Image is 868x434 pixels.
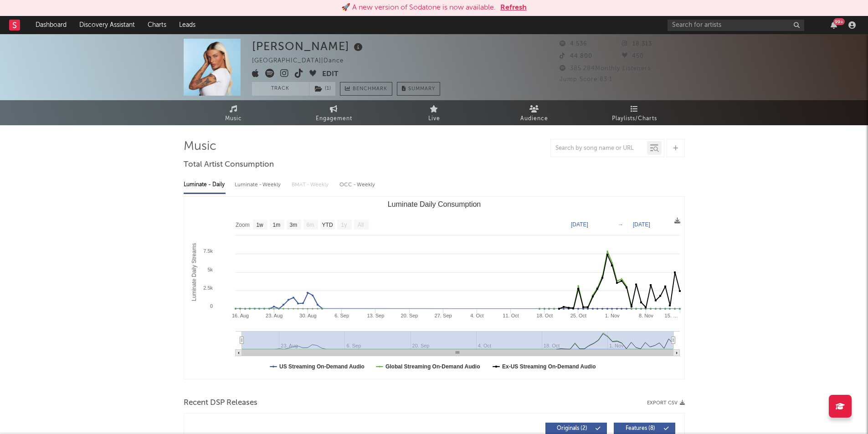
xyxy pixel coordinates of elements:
a: Discovery Assistant [73,16,141,34]
span: Recent DSP Releases [184,398,257,408]
text: 16. Aug [231,313,248,318]
button: Export CSV [647,400,685,406]
text: 5k [207,267,213,272]
text: US Streaming On-Demand Audio [279,363,365,370]
text: 3m [289,222,297,228]
div: 99 + [833,18,845,25]
text: 1y [341,222,347,228]
span: 385.284 Monthly Listeners [560,66,651,71]
text: YTD [322,222,333,228]
span: Music [225,113,242,124]
span: ( 1 ) [309,82,336,96]
text: [DATE] [571,221,588,228]
text: Luminate Daily Streams [191,243,197,301]
text: 6. Sep [334,313,349,318]
text: 18. Oct [536,313,552,318]
text: Global Streaming On-Demand Audio [385,363,480,370]
text: 30. Aug [299,313,316,318]
a: Benchmark [340,82,392,96]
span: Playlists/Charts [612,113,657,124]
div: Luminate - Weekly [235,177,282,193]
text: 7.5k [203,248,213,254]
span: Engagement [316,113,352,124]
span: Live [428,113,440,124]
span: Features ( 8 ) [620,426,662,431]
button: Summary [397,82,440,96]
text: 1. Nov [605,313,619,318]
button: Edit [322,69,339,80]
div: Luminate - Daily [184,177,226,193]
span: 18.313 [622,41,652,47]
a: Music [184,100,284,125]
text: 15. … [664,313,678,318]
text: Zoom [236,222,250,228]
text: Luminate Daily Consumption [387,200,481,208]
text: 1w [256,222,263,228]
a: Audience [484,100,585,125]
div: 🚀 A new version of Sodatone is now available. [341,2,496,13]
svg: Luminate Daily Consumption [184,197,684,379]
div: OCC - Weekly [339,177,376,193]
span: Summary [408,87,435,92]
text: 25. Oct [570,313,586,318]
text: Ex-US Streaming On-Demand Audio [502,363,596,370]
text: 27. Sep [434,313,452,318]
a: Playlists/Charts [585,100,685,125]
span: Total Artist Consumption [184,159,274,170]
div: [GEOGRAPHIC_DATA] | Dance [252,56,354,66]
div: [PERSON_NAME] [252,39,365,54]
button: 99+ [831,21,837,29]
span: Jump Score: 83.1 [560,77,612,82]
span: 44.800 [560,53,592,59]
input: Search by song name or URL [551,145,647,152]
span: Benchmark [353,84,387,95]
a: Charts [141,16,173,34]
span: Audience [520,113,548,124]
text: → [618,221,623,228]
text: 0 [210,303,212,309]
text: 23. Aug [266,313,282,318]
span: Originals ( 2 ) [551,426,593,431]
text: 20. Sep [401,313,418,318]
text: 13. Sep [367,313,384,318]
text: 8. Nov [638,313,653,318]
input: Search for artists [668,20,804,31]
span: 4.536 [560,41,587,47]
a: Engagement [284,100,384,125]
text: 4. Oct [470,313,483,318]
button: (1) [309,82,335,96]
a: Leads [173,16,202,34]
a: Dashboard [29,16,73,34]
text: All [357,222,363,228]
button: Refresh [500,2,527,13]
text: 11. Oct [503,313,519,318]
span: 450 [622,53,644,59]
text: 2.5k [203,285,213,291]
text: [DATE] [633,221,650,228]
button: Track [252,82,309,96]
text: 1m [272,222,280,228]
a: Live [384,100,484,125]
text: 6m [306,222,314,228]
